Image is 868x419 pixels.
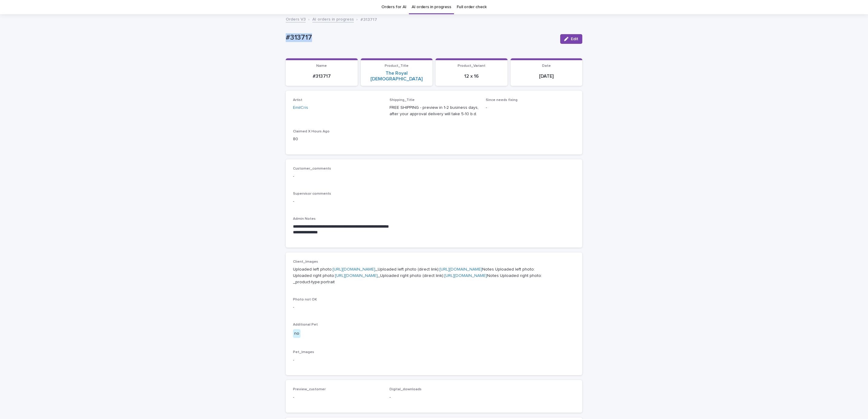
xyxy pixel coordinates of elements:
[439,73,504,79] p: 12 x 16
[439,267,482,271] a: [URL][DOMAIN_NAME]
[286,33,555,42] p: #313717
[293,323,318,326] span: Additional Pet
[390,388,422,391] span: Digital_downloads
[293,217,316,221] span: Admin Notes
[486,105,575,111] p: -
[293,192,331,196] span: Supervisor comments
[293,329,301,338] div: no
[286,15,306,22] a: Orders V3
[390,394,479,401] p: -
[293,173,575,180] p: -
[293,266,575,285] p: Uploaded left photo: _Uploaded left photo (direct link): Notes Uploaded left photo: Uploaded righ...
[385,64,409,68] span: Product_Title
[390,98,415,102] span: Shipping_Title
[293,98,302,102] span: Artist
[335,274,378,278] a: [URL][DOMAIN_NAME]
[571,37,578,41] span: Edit
[364,70,429,82] a: The Royal [DEMOGRAPHIC_DATA]
[293,260,318,264] span: Client_Images
[333,267,375,271] a: [URL][DOMAIN_NAME]
[542,64,551,68] span: Date
[293,350,314,354] span: Pet_Images
[293,167,331,171] span: Customer_comments
[316,64,327,68] span: Name
[293,298,317,301] span: Photo not OK
[293,136,382,142] p: 80
[390,105,479,117] p: FREE SHIPPING - preview in 1-2 business days, after your approval delivery will take 5-10 b.d.
[293,198,575,205] p: -
[312,15,354,22] a: AI orders in progress
[360,16,377,22] p: #313717
[560,34,582,44] button: Edit
[486,98,518,102] span: Since needs fixing
[444,274,487,278] a: [URL][DOMAIN_NAME]
[293,105,308,111] a: EmilCris
[458,64,485,68] span: Product_Variant
[293,388,326,391] span: Preview_customer
[289,73,354,79] p: #313717
[293,130,330,133] span: Claimed X Hours Ago
[514,73,579,79] p: [DATE]
[293,304,575,310] p: -
[293,394,382,401] p: -
[293,357,575,363] p: -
